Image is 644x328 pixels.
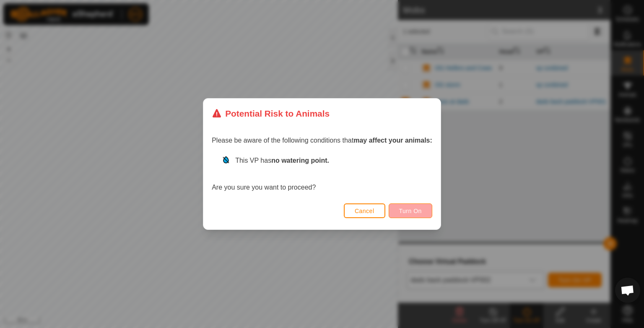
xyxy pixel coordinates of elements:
[389,203,432,218] button: Turn On
[271,157,329,164] strong: no watering point.
[212,107,330,120] div: Potential Risk to Animals
[235,157,329,164] span: This VP has
[344,203,385,218] button: Cancel
[399,208,422,214] span: Turn On
[353,137,432,144] strong: may affect your animals:
[212,156,432,193] div: Are you sure you want to proceed?
[212,137,432,144] span: Please be aware of the following conditions that
[615,278,640,303] div: Open chat
[355,208,374,214] span: Cancel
